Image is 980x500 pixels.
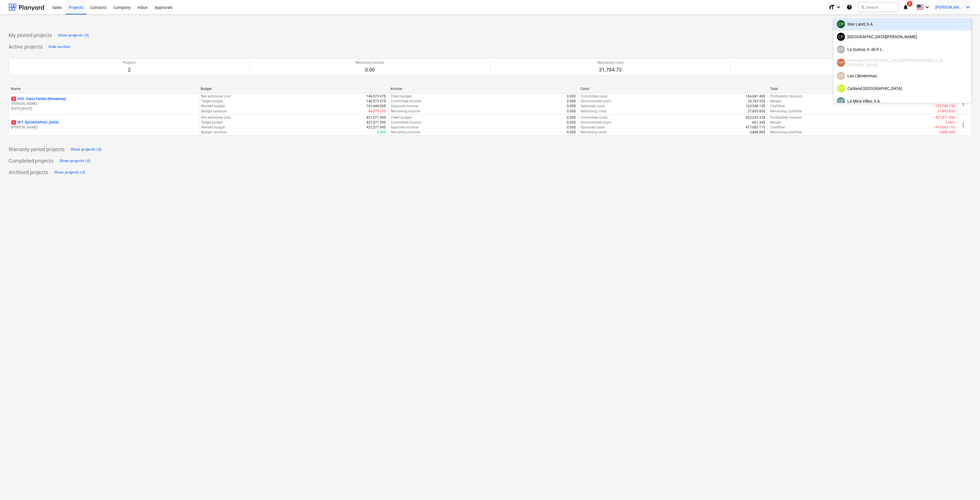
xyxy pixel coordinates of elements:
[837,84,968,93] div: Catiland [GEOGRAPHIC_DATA]
[838,60,844,65] span: CP
[951,472,980,500] iframe: Chat Widget
[837,45,845,53] div: Claudia Perez
[837,84,845,93] div: Claudia Perez
[837,45,968,53] div: La Quince, S. de R.L.
[837,97,968,105] div: La Mina Villas, S.A.
[837,72,845,80] div: Claudia Perez
[838,86,844,91] span: CP
[838,22,844,26] span: CP
[838,74,844,78] span: CP
[837,59,845,67] div: Claudia Perez
[838,47,844,52] span: CP
[837,97,845,105] div: Claudia Perez
[837,33,845,41] div: Claudia Perez
[838,34,844,39] span: CP
[837,20,968,28] div: Star Land, S.A.
[838,99,844,103] span: CP
[951,472,980,500] div: Widget de chat
[837,33,968,41] div: [GEOGRAPHIC_DATA][PERSON_NAME]
[837,20,845,28] div: Claudia Perez
[837,72,968,80] div: Las Clementinas
[837,58,968,67] div: Heritage [GEOGRAPHIC_DATA][PERSON_NAME], S. de [PERSON_NAME]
